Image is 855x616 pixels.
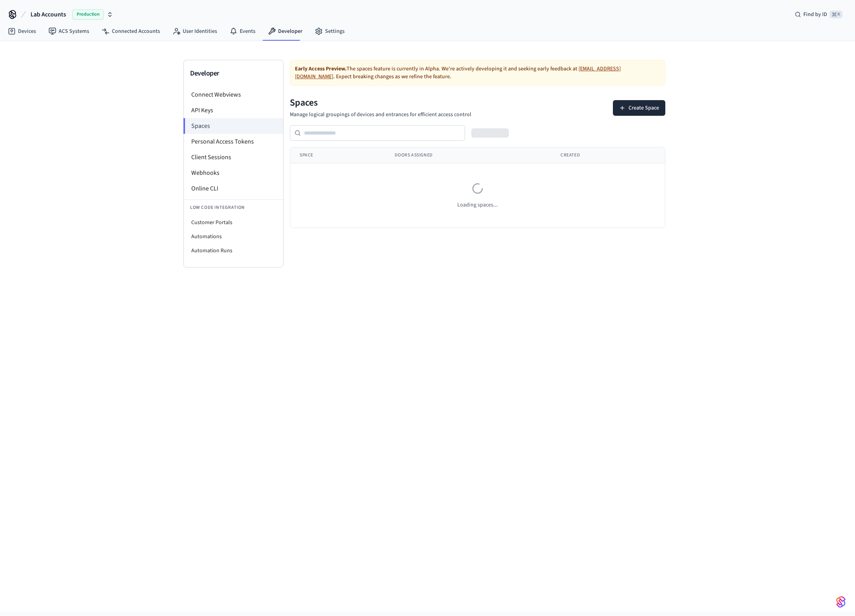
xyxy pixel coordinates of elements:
th: Doors Assigned [385,147,551,163]
span: Find by ID [803,11,827,18]
a: User Identities [166,24,223,38]
li: Connect Webviews [184,87,283,102]
li: Automations [184,230,283,244]
h1: Spaces [290,97,471,109]
li: API Keys [184,102,283,118]
span: Loading spaces... [457,201,498,209]
a: Settings [309,24,351,38]
th: Space [290,147,385,163]
span: ⌘ K [830,11,842,18]
th: Created [551,147,663,163]
li: Spaces [183,118,283,134]
img: SeamLogoGradient.69752ec5.svg [836,596,846,608]
p: Manage logical groupings of devices and entrances for efficient access control [290,111,471,119]
li: Client Sessions [184,149,283,165]
li: Automation Runs [184,244,283,258]
a: Devices [2,24,42,38]
li: Customer Portals [184,216,283,230]
h3: Developer [190,68,277,79]
div: Find by ID⌘ K [789,7,849,22]
span: Lab Accounts [31,10,66,19]
a: Developer [262,24,309,38]
a: Events [223,24,262,38]
li: Online CLI [184,181,283,196]
div: The spaces feature is currently in Alpha. We're actively developing it and seeking early feedback... [290,60,665,86]
span: Production [72,9,104,20]
li: Webhooks [184,165,283,181]
li: Low Code Integration [184,199,283,216]
li: Personal Access Tokens [184,134,283,149]
a: Connected Accounts [95,24,166,38]
a: [EMAIL_ADDRESS][DOMAIN_NAME] [295,65,621,81]
a: ACS Systems [42,24,95,38]
button: Create Space [613,100,665,116]
strong: Early Access Preview. [295,65,347,73]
